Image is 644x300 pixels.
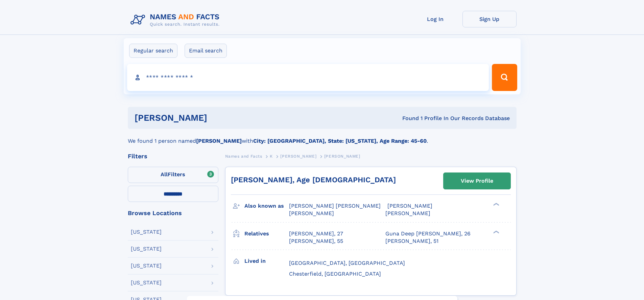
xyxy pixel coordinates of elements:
button: Search Button [492,64,517,91]
span: [PERSON_NAME] [385,210,430,216]
div: View Profile [461,173,493,189]
a: [PERSON_NAME], Age [DEMOGRAPHIC_DATA] [231,176,396,184]
div: Browse Locations [128,210,218,216]
input: search input [127,64,489,91]
a: [PERSON_NAME], 27 [289,230,343,237]
a: Names and Facts [225,152,262,160]
h3: Relatives [244,228,289,239]
h1: [PERSON_NAME] [135,114,305,122]
a: [PERSON_NAME], 51 [385,237,438,245]
div: [US_STATE] [131,246,162,252]
span: Chesterfield, [GEOGRAPHIC_DATA] [289,271,381,277]
div: ❯ [492,202,500,207]
span: K [270,154,273,159]
span: [GEOGRAPHIC_DATA], [GEOGRAPHIC_DATA] [289,260,405,266]
img: Logo Names and Facts [128,11,225,29]
span: [PERSON_NAME] [280,154,316,159]
span: [PERSON_NAME] [PERSON_NAME] [289,203,381,209]
h3: Also known as [244,200,289,212]
h3: Lived in [244,255,289,267]
div: [US_STATE] [131,263,162,269]
div: Found 1 Profile In Our Records Database [305,115,510,122]
span: [PERSON_NAME] [387,203,432,209]
span: [PERSON_NAME] [289,210,334,216]
b: [PERSON_NAME] [196,138,242,144]
label: Filters [128,167,218,183]
a: K [270,152,273,160]
a: Sign Up [462,11,517,27]
a: [PERSON_NAME], 55 [289,237,343,245]
a: View Profile [444,173,510,189]
div: We found 1 person named with . [128,129,517,145]
div: ❯ [492,230,500,234]
b: City: [GEOGRAPHIC_DATA], State: [US_STATE], Age Range: 45-60 [253,138,427,144]
label: Email search [185,44,227,58]
div: [US_STATE] [131,280,162,285]
a: Guna Deep [PERSON_NAME], 26 [385,230,471,237]
a: Log In [408,11,462,27]
label: Regular search [129,44,177,58]
span: All [161,171,168,178]
a: [PERSON_NAME] [280,152,316,160]
div: [US_STATE] [131,229,162,235]
div: Filters [128,153,218,159]
span: [PERSON_NAME] [324,154,360,159]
